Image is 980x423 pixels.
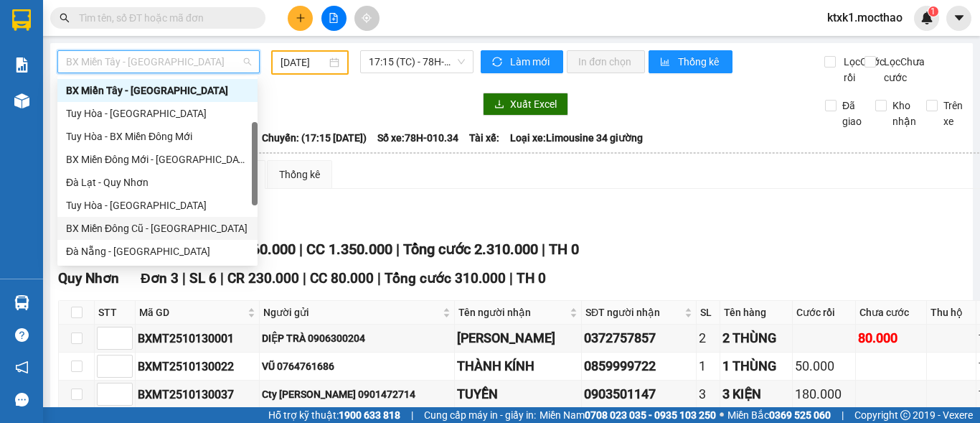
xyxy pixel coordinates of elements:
[816,9,914,27] span: ktxk1.mocthao
[582,381,697,409] td: 0903501147
[57,240,258,263] div: Đà Nẵng - Tuy Hoà
[549,241,579,258] span: TH 0
[769,409,831,421] strong: 0369 525 060
[220,270,224,287] span: |
[136,325,260,353] td: BXMT2510130001
[660,57,672,68] span: bar-chart
[15,328,29,342] span: question-circle
[722,384,790,404] div: 3 KIỆN
[58,270,119,287] span: Quy Nhơn
[14,93,29,108] img: warehouse-icon
[455,353,582,381] td: THÀNH KÍNH
[138,358,257,376] div: BXMT2510130022
[227,270,299,287] span: CR 230.000
[720,412,724,418] span: ⚪️
[263,305,440,320] span: Người gửi
[837,98,867,129] span: Đã giao
[296,13,306,23] span: plus
[377,130,458,146] span: Số xe: 78H-010.34
[542,241,545,258] span: |
[567,50,645,73] button: In đơn chọn
[281,55,326,70] input: 13/10/2025
[838,54,887,85] span: Lọc Cước rồi
[699,356,717,376] div: 1
[299,241,303,258] span: |
[455,381,582,409] td: TUYỀN
[678,54,721,70] span: Thống kê
[585,409,716,421] strong: 0708 023 035 - 0935 103 250
[928,6,938,17] sup: 1
[57,217,258,240] div: BX Miền Đông Cũ - Tuy Hoà
[57,102,258,125] div: Tuy Hòa - Đà Nẵng
[720,301,793,325] th: Tên hàng
[483,93,568,116] button: downloadXuất Excel
[268,407,400,423] span: Hỗ trợ kỹ thuật:
[66,197,249,213] div: Tuy Hòa - [GEOGRAPHIC_DATA]
[15,361,29,374] span: notification
[697,301,720,325] th: SL
[262,358,452,374] div: VŨ 0764761686
[584,356,694,376] div: 0859999722
[222,241,296,258] span: CR 960.000
[189,270,217,287] span: SL 6
[66,152,249,167] div: BX Miền Đông Mới - [GEOGRAPHIC_DATA]
[856,301,926,325] th: Chưa cước
[878,54,927,85] span: Lọc Chưa cước
[858,328,923,348] div: 80.000
[66,220,249,236] div: BX Miền Đông Cũ - [GEOGRAPHIC_DATA]
[262,130,367,146] span: Chuyến: (17:15 [DATE])
[509,270,513,287] span: |
[510,54,552,70] span: Làm mới
[377,270,381,287] span: |
[14,295,29,310] img: warehouse-icon
[57,79,258,102] div: BX Miền Tây - Tuy Hòa
[57,194,258,217] div: Tuy Hòa - Đà Lạt
[66,175,249,190] div: Đà Lạt - Quy Nhơn
[182,270,186,287] span: |
[887,98,922,129] span: Kho nhận
[57,148,258,171] div: BX Miền Đông Mới - Tuy Hòa
[303,270,306,287] span: |
[329,13,339,23] span: file-add
[457,328,579,348] div: [PERSON_NAME]
[946,6,971,31] button: caret-down
[411,407,413,423] span: |
[584,328,694,348] div: 0372757857
[369,51,465,73] span: 17:15 (TC) - 78H-010.34
[306,241,392,258] span: CC 1.350.000
[582,353,697,381] td: 0859999722
[457,384,579,404] div: TUYỀN
[66,106,249,121] div: Tuy Hòa - [GEOGRAPHIC_DATA]
[354,6,380,31] button: aim
[699,328,717,348] div: 2
[510,96,557,112] span: Xuất Excel
[362,13,372,23] span: aim
[494,99,504,111] span: download
[310,270,374,287] span: CC 80.000
[582,325,697,353] td: 0372757857
[66,83,249,98] div: BX Miền Tây - [GEOGRAPHIC_DATA]
[14,57,29,73] img: solution-icon
[795,356,854,376] div: 50.000
[492,57,504,68] span: sync
[584,384,694,404] div: 0903501147
[540,407,716,423] span: Miền Nam
[95,301,136,325] th: STT
[469,130,499,146] span: Tài xế:
[424,407,536,423] span: Cung cấp máy in - giấy in:
[138,386,257,404] div: BXMT2510130037
[136,381,260,409] td: BXMT2510130037
[339,409,400,421] strong: 1900 633 818
[262,386,452,402] div: Cty [PERSON_NAME] 0901472714
[722,356,790,376] div: 1 THÙNG
[938,98,969,129] span: Trên xe
[699,384,717,404] div: 3
[927,301,976,325] th: Thu hộ
[57,125,258,148] div: Tuy Hòa - BX Miền Đông Mới
[585,305,682,320] span: SĐT người nhận
[57,171,258,194] div: Đà Lạt - Quy Nhơn
[458,305,567,320] span: Tên người nhận
[396,241,400,258] span: |
[139,305,245,320] span: Mã GD
[793,301,857,325] th: Cước rồi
